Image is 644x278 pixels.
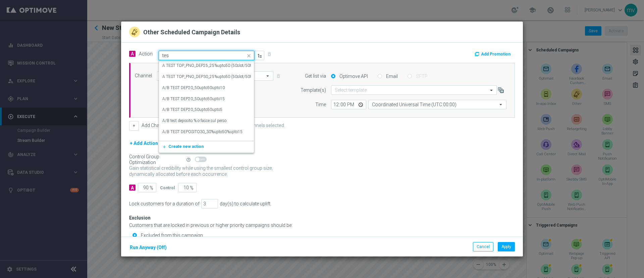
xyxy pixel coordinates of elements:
[159,60,254,153] ng-dropdown-panel: Options list
[162,126,251,137] div: A/B TEST DEPOSITO30_30%upto50%upto15
[162,82,251,93] div: A/B TEST DEP20_50upto50upto10
[162,74,259,80] label: A TEST TOP_PNO_DEP30_25%upto50 (50slot/50tutti)
[160,185,175,191] div: Control
[162,129,243,135] label: A/B TEST DEPOSITO30_30%upto50%upto15
[129,51,136,57] span: A
[159,143,252,151] button: add_newCreate new action
[473,242,493,251] button: Cancel
[162,63,259,69] label: A TEST TOP_PNO_DEP25_25%upto50 (50slot/50tutti)
[143,28,240,37] h2: Other Scheduled Campaign Details
[129,201,200,207] div: Lock customers for a duration of
[129,121,139,130] button: +
[162,145,168,149] i: add_new
[384,73,398,79] label: Email
[129,243,167,252] button: Run Anyway (Off)
[162,96,225,102] label: A/B TEST DEP20_50upto50upto15
[150,185,153,191] span: %
[162,140,243,146] label: A/B TEST DEPOSITO50_30%upto50%upto10
[498,100,504,109] i: arrow_drop_down
[414,73,428,79] label: SFTP
[185,156,195,163] button: help_outline
[220,201,271,207] div: day(s) to calculate uplift.
[129,215,173,221] div: Exclusion
[162,104,251,115] div: A/B TEST DEP20_50upto50upto5
[129,154,185,165] div: Control Group Optimization
[498,242,515,251] button: Apply
[301,87,326,93] label: Template(s)
[129,185,136,191] div: A
[129,223,515,228] div: Customers that are locked in previous or higher priority campaigns should be:
[135,73,152,79] label: Channel
[305,73,326,79] label: Get list via
[162,137,251,149] div: A/B TEST DEPOSITO50_30%upto50%upto10
[139,51,153,57] label: Action
[338,73,368,79] label: Optimove API
[162,85,225,91] label: A/B TEST DEP20_50upto50upto10
[474,50,513,58] button: Add Promotion
[162,71,251,82] div: A TEST TOP_PNO_DEP30_25%upto50 (50slot/50tutti)
[186,157,191,162] i: help_outline
[265,72,271,80] i: arrow_drop_down
[315,102,326,108] label: Time
[162,107,222,113] label: A/B TEST DEP20_50upto50upto5
[368,100,506,109] input: Select time zone
[157,71,273,81] input: Select channel
[162,115,251,126] div: A/B test deposito % o fasce sul perso
[190,185,194,191] span: %
[139,232,203,238] label: Excluded from this campaign
[162,60,251,71] div: A TEST TOP_PNO_DEP25_25%upto50 (50slot/50tutti)
[168,144,204,149] span: Create new action
[162,118,226,124] label: A/B test deposito % o fasce sul perso
[142,123,168,128] label: Add Channel
[129,139,159,148] button: + Add Action
[162,93,251,105] div: A/B TEST DEP20_50upto50upto15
